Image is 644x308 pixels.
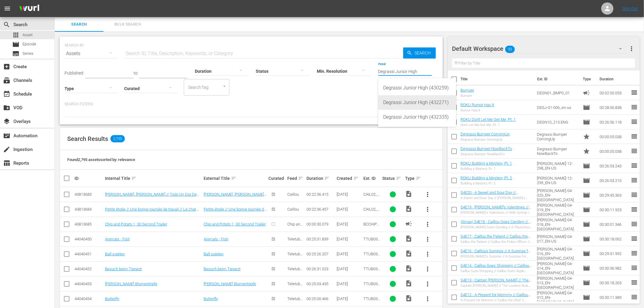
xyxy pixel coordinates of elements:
span: Found 2,795 assets sorted by: relevance [67,157,135,162]
td: [PERSON_NAME]-12-298_EN-US [534,159,581,173]
span: Episode [583,177,590,184]
span: reorder [631,133,638,140]
button: Search [403,47,436,58]
span: Caillou [287,192,299,197]
button: more_vert [421,262,435,276]
span: Video [405,250,413,257]
span: Bulk Search [107,21,149,28]
div: 00:25:26.207 [306,252,335,256]
td: [PERSON_NAME]-04-016_EN-[GEOGRAPHIC_DATA] [534,246,581,261]
td: [PERSON_NAME]-04-020_EN-[GEOGRAPHIC_DATA] [534,188,581,202]
span: Schedule [3,90,10,98]
span: Ingestion [3,146,10,153]
span: Automation [3,132,10,139]
div: ID [75,176,103,181]
span: reorder [631,177,638,184]
div: [PERSON_NAME] Goes Caroling // A Playschool Party // [PERSON_NAME]'s [DATE] [460,225,532,229]
span: menu [4,5,11,12]
button: more_vert [421,232,435,247]
a: ROKU Building a Mystery, Pt. 1 [460,161,512,166]
button: more_vert [421,277,435,291]
div: 43813683 [75,192,103,197]
td: [PERSON_NAME]-04-012_EN-[GEOGRAPHIC_DATA] [534,290,581,305]
span: Chip and Potato [287,222,303,231]
td: [PERSON_NAME]-04-018_EN-[GEOGRAPHIC_DATA] [534,217,581,232]
span: Overlays [3,118,10,125]
a: Animals - Fish [105,237,130,241]
th: Title [460,71,534,88]
a: S4E17 - Caillou the Patient // Caillou the Police Officer // Grandpa's Friend [460,234,530,243]
div: 00:25:31.839 [306,237,335,241]
a: Ball spielen [105,252,125,256]
div: [DATE] [337,267,362,271]
div: [DATE] [337,237,362,241]
span: Episode [583,118,590,126]
span: more_vert [424,236,432,243]
th: Type [579,71,596,88]
span: Reports [3,159,10,167]
span: Asset [12,31,19,39]
div: 00:22:36.415 [306,192,335,197]
td: 00:00:05.038 [597,129,631,144]
span: Caillou [287,207,299,212]
div: Type [405,175,419,182]
td: Degrassi Bumper ComingUp [534,129,581,144]
div: 43813685 [75,222,103,226]
div: 44040450 [75,237,103,241]
div: Status [383,175,404,182]
td: 00:02:00.053 [597,86,631,100]
span: Teletubbies [287,296,303,306]
a: Petite étoile // Une bonne journée de travail // Le chat qui miaule // Caillou dans l'espace [204,207,267,221]
button: more_vert [628,41,635,56]
div: [DATE] [337,252,362,256]
div: Captain [PERSON_NAME] // The Loudest Noise // [PERSON_NAME]'s First Wedding [460,284,532,288]
a: S4E13 - Captain [PERSON_NAME] // The Loudest Noise // [PERSON_NAME]'s First Wedding [460,278,531,292]
div: Degrassi Bumper ComingUp [460,138,510,142]
div: Internal Title [105,175,202,182]
a: Sign Out [622,6,638,11]
span: Episode [12,41,19,48]
div: 43813684 [75,207,103,212]
span: Teletubbies [287,252,303,261]
div: [DATE] [337,296,362,301]
a: S4E20 - A Sweet and Sour Day // [PERSON_NAME]'s Puppet Show // [PERSON_NAME]'s Collection [460,190,520,204]
span: reorder [631,250,638,257]
span: 2,795 [110,135,125,142]
span: sort [396,176,401,181]
span: Teletubbies [287,282,303,291]
td: [PERSON_NAME]-04-019_EN-[GEOGRAPHIC_DATA] [534,202,581,217]
span: Video [405,265,413,272]
span: CAIL02_66 [363,207,380,216]
p: Search Filters: [65,102,438,107]
span: Video [405,280,413,287]
span: sort [131,176,137,181]
td: 00:30:18.263 [597,275,631,290]
td: Degrassi Bumper NowBackTo [534,144,581,159]
span: Series [23,51,33,57]
span: reorder [631,103,638,111]
span: CAIL02_66 [363,192,380,201]
td: 00:30:11.389 [597,290,631,305]
a: Degrassi Bumper NowBackTo [460,146,512,151]
span: sort [353,176,359,181]
a: S4E19 - [PERSON_NAME]'s Valentines // Hello Spring! // [PERSON_NAME]'s April Fool [460,205,531,219]
span: reorder [631,162,638,169]
span: reorder [631,147,638,155]
button: more_vert [421,217,435,232]
span: AD [405,220,413,227]
span: Episode [583,191,590,199]
span: reorder [631,118,638,125]
span: Video [405,190,413,198]
span: Video [405,295,413,302]
span: Episode [583,279,590,286]
a: Bumper [460,88,474,93]
a: Petite étoile // Une bonne journée de travail // Le chat qui miaule // Caillou dans l'espace [105,207,198,216]
span: reorder [631,279,638,286]
span: Episode [583,235,590,243]
span: more_vert [424,295,432,303]
a: Chip and Potato 1, 30 Second Trailer [105,222,167,226]
div: Degrassi Junior High (430259) [383,81,451,95]
span: Video [405,235,413,242]
span: Search [58,21,100,28]
div: Caillou Goes Shopping // Caillou Goes Apple Picking // [PERSON_NAME]'s [DATE] Costume [460,269,532,273]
